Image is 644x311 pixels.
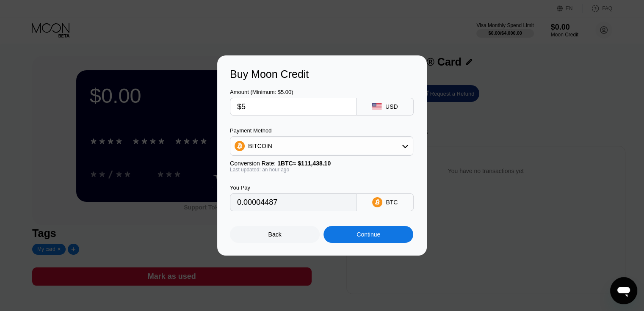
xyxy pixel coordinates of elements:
[386,199,398,206] div: BTC
[230,184,357,191] div: You Pay
[277,160,331,167] span: 1 BTC ≈ $111,438.10
[230,89,357,95] div: Amount (Minimum: $5.00)
[248,143,272,149] div: BITCOIN
[230,138,413,154] div: BITCOIN
[357,231,380,238] div: Continue
[230,160,413,167] div: Conversion Rate:
[385,103,398,110] div: USD
[230,127,413,134] div: Payment Method
[230,68,414,80] div: Buy Moon Credit
[230,226,320,243] div: Back
[268,231,282,238] div: Back
[323,226,413,243] div: Continue
[610,277,637,304] iframe: Button to launch messaging window
[237,98,349,115] input: $0.00
[230,167,413,173] div: Last updated: an hour ago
